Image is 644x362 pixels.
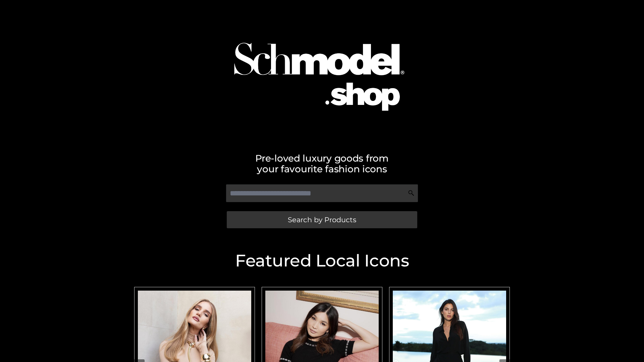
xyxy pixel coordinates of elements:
span: Search by Products [288,216,356,223]
img: Search Icon [408,190,415,196]
a: Search by Products [227,211,417,228]
h2: Featured Local Icons​ [131,252,513,269]
h2: Pre-loved luxury goods from your favourite fashion icons [131,153,513,174]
